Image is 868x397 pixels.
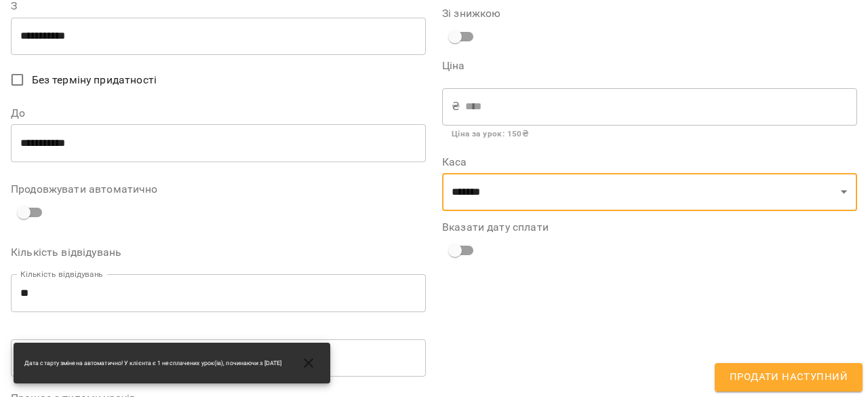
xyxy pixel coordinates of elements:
span: Дата старту змінена автоматично! У клієнта є 1 несплачених урок(ів), починаючи з [DATE] [24,359,281,368]
label: До [11,108,426,119]
label: Продовжувати автоматично [11,184,426,195]
p: ₴ [452,98,460,115]
label: Вказати дату сплати [442,222,857,233]
label: Кількість відвідувань [11,247,426,258]
label: Зі знижкою [442,8,580,19]
button: Продати наступний [715,363,863,392]
label: З [11,1,426,12]
span: Без терміну придатності [32,72,157,88]
label: Каса [442,157,857,168]
b: Ціна за урок : 150 ₴ [452,129,528,138]
label: Ціна [442,60,857,71]
span: Продати наступний [730,368,848,386]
